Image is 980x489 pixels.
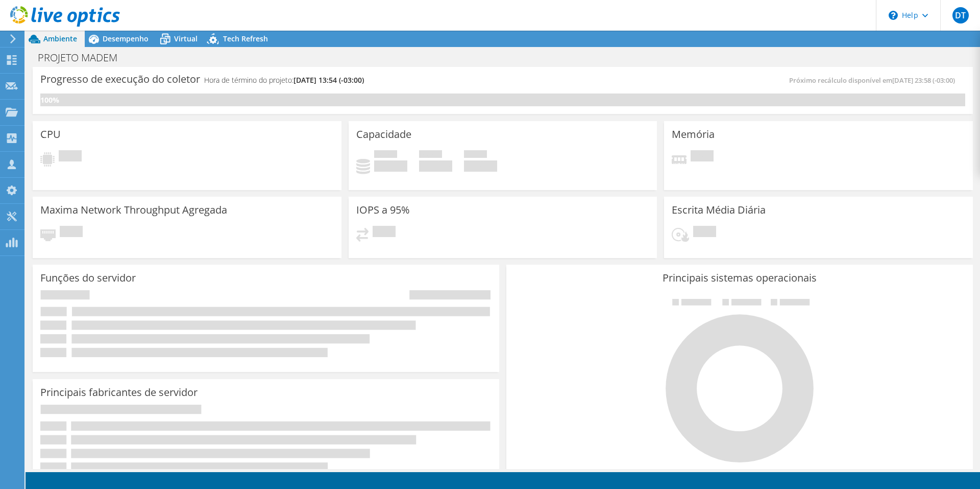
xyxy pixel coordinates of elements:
[223,34,268,43] span: Tech Refresh
[952,7,969,24] span: DT
[691,150,714,164] span: Pendente
[103,34,149,43] span: Desempenho
[514,272,965,284] h3: Principais sistemas operacionais
[356,204,410,216] h3: IOPS a 95%
[40,272,136,284] h3: Funções do servidor
[33,52,133,63] h1: PROJETO MADEM
[374,150,397,160] span: Usado
[672,129,715,140] h3: Memória
[464,150,487,160] span: Total
[419,160,452,172] h4: 0 GiB
[40,129,61,140] h3: CPU
[373,226,396,240] span: Pendente
[672,204,766,216] h3: Escrita Média Diária
[356,129,411,140] h3: Capacidade
[889,11,898,20] svg: \n
[374,160,407,172] h4: 0 GiB
[40,387,198,398] h3: Principais fabricantes de servidor
[789,76,960,85] span: Próximo recálculo disponível em
[464,160,497,172] h4: 0 GiB
[419,150,442,160] span: Disponível
[59,150,82,164] span: Pendente
[892,76,955,85] span: [DATE] 23:58 (-03:00)
[204,75,364,86] h4: Hora de término do projeto:
[293,75,364,85] span: [DATE] 13:54 (-03:00)
[693,226,716,240] span: Pendente
[40,204,227,216] h3: Maxima Network Throughput Agregada
[60,226,83,240] span: Pendente
[43,34,77,43] span: Ambiente
[174,34,198,43] span: Virtual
